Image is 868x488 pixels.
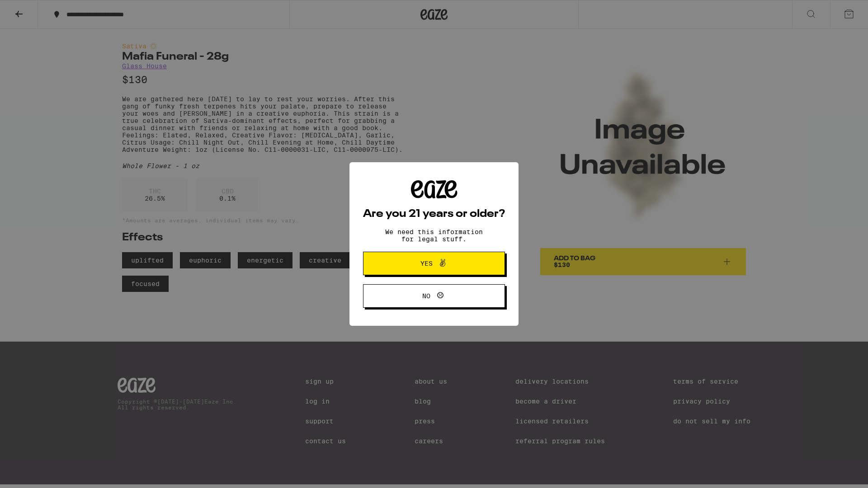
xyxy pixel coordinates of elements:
span: No [422,293,430,299]
button: No [363,284,505,308]
button: Yes [363,252,505,275]
p: We need this information for legal stuff. [377,228,491,243]
iframe: Opens a widget where you can find more information [811,461,859,483]
span: Yes [420,260,433,267]
h2: Are you 21 years or older? [363,209,505,220]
